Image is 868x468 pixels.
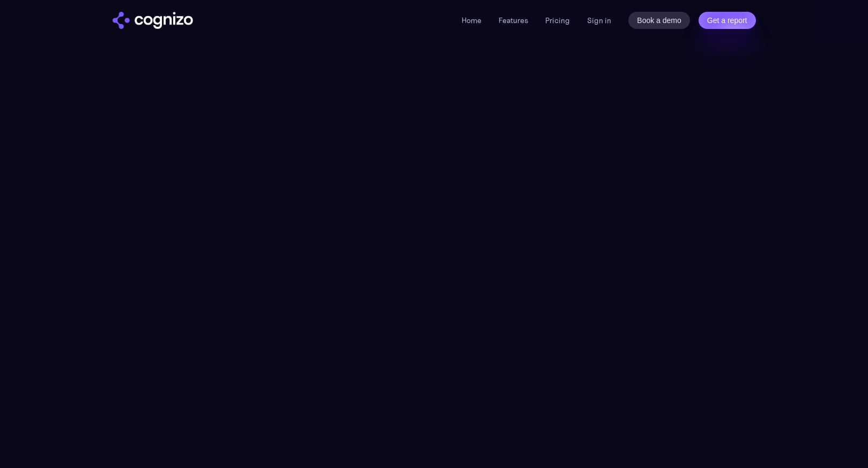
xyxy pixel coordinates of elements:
img: cognizo logo [113,12,193,29]
a: Pricing [545,16,570,25]
a: Features [499,16,528,25]
a: Get a report [699,12,756,29]
a: Book a demo [628,12,690,29]
a: Sign in [587,14,611,27]
a: home [113,12,193,29]
a: Home [462,16,481,25]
